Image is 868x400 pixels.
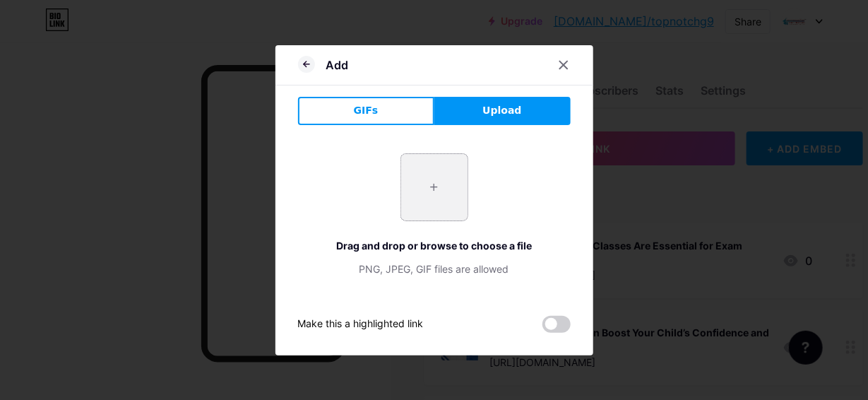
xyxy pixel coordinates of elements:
[482,103,521,118] span: Upload
[298,238,571,253] div: Drag and drop or browse to choose a file
[298,97,434,125] button: GIFs
[298,316,424,333] div: Make this a highlighted link
[354,103,379,118] span: GIFs
[434,97,571,125] button: Upload
[298,261,571,276] div: PNG, JPEG, GIF files are allowed
[326,57,349,73] div: Add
